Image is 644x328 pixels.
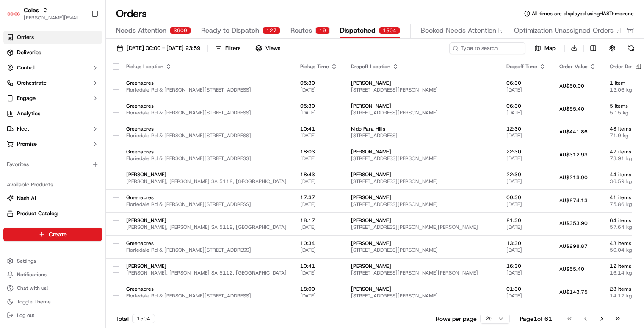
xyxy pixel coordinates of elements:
[506,155,546,162] span: [DATE]
[300,309,337,315] span: 10:48
[300,155,337,162] span: [DATE]
[7,210,99,217] a: Product Catalog
[126,171,287,178] span: [PERSON_NAME]
[170,27,191,34] div: 3909
[351,80,493,86] span: [PERSON_NAME]
[506,194,546,201] span: 00:30
[116,7,147,20] h1: Orders
[49,230,67,239] span: Create
[506,270,546,276] span: [DATE]
[126,178,287,185] span: [PERSON_NAME], [PERSON_NAME] SA 5112, [GEOGRAPHIC_DATA]
[351,286,493,292] span: [PERSON_NAME]
[17,271,47,278] span: Notifications
[506,125,546,132] span: 12:30
[126,263,287,270] span: [PERSON_NAME]
[17,312,34,319] span: Log out
[506,103,546,109] span: 06:30
[17,258,36,264] span: Settings
[3,282,102,294] button: Chat with us!
[126,240,287,247] span: Greenacres
[3,269,102,281] button: Notifications
[506,263,546,270] span: 16:30
[351,155,493,162] span: [STREET_ADDRESS][PERSON_NAME]
[17,64,35,72] span: Control
[351,86,493,93] span: [STREET_ADDRESS][PERSON_NAME]
[17,79,47,87] span: Orchestrate
[17,195,36,202] span: Nash AI
[559,197,588,204] span: AU$274.13
[113,42,204,54] button: [DATE] 00:00 - [DATE] 23:59
[351,292,493,299] span: [STREET_ADDRESS][PERSON_NAME]
[116,314,155,323] div: Total
[3,158,102,171] div: Favorites
[559,151,588,158] span: AU$312.93
[559,266,584,272] span: AU$55.40
[559,83,584,89] span: AU$50.00
[300,86,337,93] span: [DATE]
[351,247,493,253] span: [STREET_ADDRESS][PERSON_NAME]
[351,125,493,132] span: Nido Para Hills
[17,285,48,292] span: Chat with us!
[3,137,102,151] button: Promise
[300,132,337,139] span: [DATE]
[126,247,287,253] span: Floriedale Rd & [PERSON_NAME][STREET_ADDRESS]
[300,178,337,185] span: [DATE]
[126,286,287,292] span: Greenacres
[126,270,287,276] span: [PERSON_NAME], [PERSON_NAME] SA 5112, [GEOGRAPHIC_DATA]
[24,6,39,14] span: Coles
[351,194,493,201] span: [PERSON_NAME]
[24,14,84,21] button: [PERSON_NAME][EMAIL_ADDRESS][DOMAIN_NAME]
[559,220,588,227] span: AU$353.90
[300,103,337,109] span: 05:30
[300,240,337,247] span: 10:34
[126,292,287,299] span: Floriedale Rd & [PERSON_NAME][STREET_ADDRESS]
[300,109,337,116] span: [DATE]
[559,174,588,181] span: AU$213.00
[300,247,337,253] span: [DATE]
[300,224,337,231] span: [DATE]
[17,125,29,133] span: Fleet
[290,25,312,36] span: Routes
[506,286,546,292] span: 01:30
[3,178,102,192] div: Available Products
[506,240,546,247] span: 13:30
[7,195,99,202] a: Nash AI
[3,107,102,120] a: Analytics
[544,44,556,52] span: Map
[17,33,34,41] span: Orders
[559,243,588,250] span: AU$298.87
[351,263,493,270] span: [PERSON_NAME]
[506,109,546,116] span: [DATE]
[300,148,337,155] span: 18:03
[3,92,102,105] button: Engage
[126,109,287,116] span: Floriedale Rd & [PERSON_NAME][STREET_ADDRESS]
[506,178,546,185] span: [DATE]
[126,132,287,139] span: Floriedale Rd & [PERSON_NAME][STREET_ADDRESS]
[3,76,102,90] button: Orchestrate
[449,42,525,54] input: Type to search
[3,61,102,75] button: Control
[17,210,58,217] span: Product Catalog
[506,201,546,208] span: [DATE]
[379,27,400,34] div: 1504
[17,49,41,56] span: Deliveries
[17,110,40,117] span: Analytics
[300,270,337,276] span: [DATE]
[3,296,102,308] button: Toggle Theme
[559,106,584,112] span: AU$55.40
[211,42,244,54] button: Filters
[351,178,493,185] span: [STREET_ADDRESS][PERSON_NAME]
[17,95,36,102] span: Engage
[126,224,287,231] span: [PERSON_NAME], [PERSON_NAME] SA 5112, [GEOGRAPHIC_DATA]
[351,309,493,315] span: [PERSON_NAME]
[127,44,200,52] span: [DATE] 00:00 - [DATE] 23:59
[300,194,337,201] span: 17:37
[436,314,477,323] p: Rows per page
[252,42,284,54] button: Views
[351,240,493,247] span: [PERSON_NAME]
[3,122,102,136] button: Fleet
[300,125,337,132] span: 10:41
[529,43,561,53] button: Map
[351,217,493,224] span: [PERSON_NAME]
